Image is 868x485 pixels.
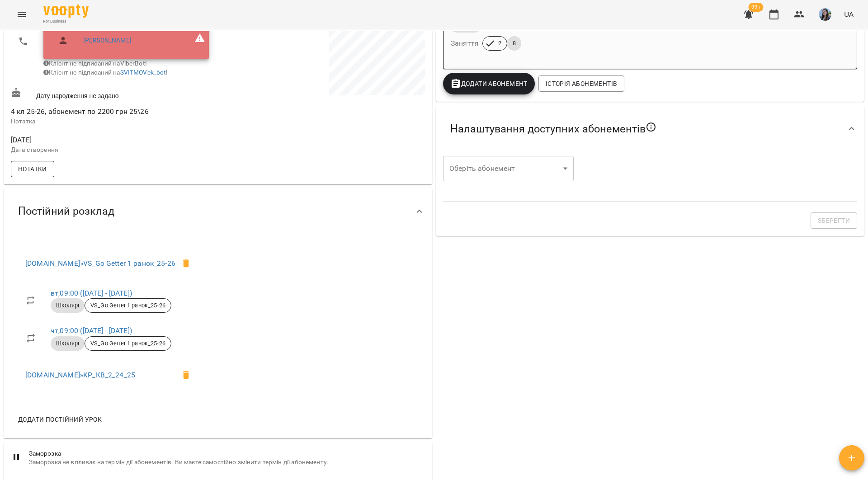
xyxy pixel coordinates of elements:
[450,122,656,136] span: Налаштування доступних абонементів
[51,301,85,310] span: Школярі
[749,3,764,12] span: 99+
[844,9,854,19] span: UA
[14,411,105,428] button: Додати постійний урок
[51,289,132,297] a: вт,09:00 ([DATE] - [DATE])
[29,449,425,458] span: Заморозка
[840,6,857,23] button: UA
[43,19,89,24] span: For Business
[51,339,85,348] span: Школярі
[546,78,617,89] span: Історія абонементів
[819,8,831,21] img: b6e1badff8a581c3b3d1def27785cccf.jpg
[175,253,197,274] span: Видалити клієнта з групи VS_Go Getter 1 ранок_25-26 для курсу VS_Go Getter 1 ранок_25-26?
[85,298,171,313] div: VS_Go Getter 1 ранок_25-26
[18,164,47,174] span: Нотатки
[443,73,535,94] button: Додати Абонемент
[18,204,114,218] span: Постійний розклад
[85,336,171,351] div: VS_Go Getter 1 ранок_25-26
[451,37,479,50] h6: Заняття
[175,364,197,386] span: Видалити клієнта з групи KP KB_2_24_25 для курсу KP_КВ_2_24_25?
[18,414,102,425] span: Додати постійний урок
[11,4,33,25] button: Menu
[450,78,528,89] span: Додати Абонемент
[11,107,149,116] span: 4 кл 25-26, абонемент по 2200 грн 25\26
[538,75,624,92] button: Історія абонементів
[507,39,521,47] span: 8
[436,105,864,152] div: Налаштування доступних абонементів
[646,122,656,132] svg: Якщо не обрано жодного, клієнт зможе побачити всі публічні абонементи
[83,36,132,45] a: [PERSON_NAME]
[11,146,216,155] p: Дата створення
[443,156,574,181] div: ​
[85,339,171,348] span: VS_Go Getter 1 ранок_25-26
[493,39,507,47] span: 2
[29,458,425,467] span: Заморозка не впливає на термін дії абонементів. Ви маєте самостійно змінити термін дії абонементу.
[25,371,135,379] a: [DOMAIN_NAME]»KP_КВ_2_24_25
[43,5,89,18] img: Voopty Logo
[11,161,54,177] button: Нотатки
[43,60,147,67] span: Клієнт не підписаний на ViberBot!
[85,301,171,310] span: VS_Go Getter 1 ранок_25-26
[11,117,216,126] p: Нотатка
[120,69,166,76] a: SVITMOVck_bot
[9,85,218,102] div: Дату народження не задано
[51,23,179,53] ul: Клієнт із цим номером телефону вже існує:
[43,69,168,76] span: Клієнт не підписаний на !
[4,188,432,235] div: Постійний розклад
[25,259,175,268] a: [DOMAIN_NAME]»VS_Go Getter 1 ранок_25-26
[11,135,216,146] span: [DATE]
[51,326,132,335] a: чт,09:00 ([DATE] - [DATE])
